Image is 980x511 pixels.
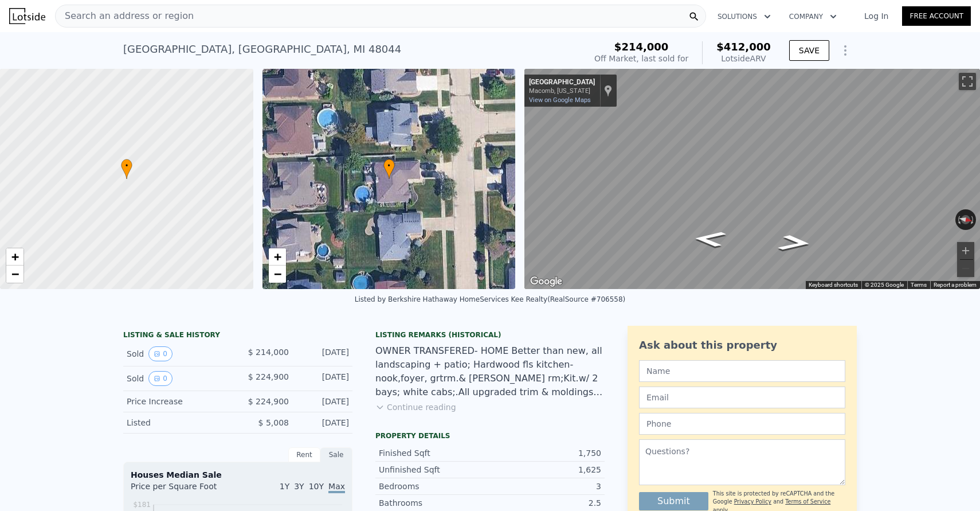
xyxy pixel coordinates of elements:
div: [DATE] [298,346,349,361]
div: LISTING & SALE HISTORY [123,330,352,342]
button: Rotate clockwise [970,209,977,230]
button: Rotate counterclockwise [955,209,962,230]
span: $ 224,900 [248,372,289,381]
div: 1,625 [490,464,601,475]
span: + [273,249,281,264]
span: 3Y [294,482,304,491]
a: View on Google Maps [529,96,591,104]
tspan: $181 [133,501,151,509]
input: Name [639,360,845,382]
span: $ 214,000 [248,348,289,357]
div: OWNER TRANSFERED- HOME Better than new, all landscaping + patio; Hardwood fls kitchen-nook,foyer,... [375,344,605,399]
div: [DATE] [298,396,349,407]
button: SAVE [789,40,829,61]
div: Rent [288,447,320,462]
span: © 2025 Google [865,282,904,288]
div: Lotside ARV [716,53,771,64]
div: Macomb, [US_STATE] [529,87,595,95]
div: Finished Sqft [379,447,490,459]
div: Property details [375,431,605,440]
button: Submit [639,492,708,510]
div: Unfinished Sqft [379,464,490,475]
span: 10Y [309,482,324,491]
a: Free Account [902,6,971,26]
button: Solutions [708,6,780,27]
span: • [121,161,132,171]
span: − [11,267,19,281]
div: Listing Remarks (Historical) [375,330,605,340]
div: • [121,159,132,179]
div: Bathrooms [379,497,490,509]
div: Price per Square Foot [131,481,238,499]
div: Off Market, last sold for [594,53,688,64]
div: • [383,159,395,179]
a: Zoom out [269,266,286,283]
div: Listed [127,417,229,428]
div: Map [524,69,980,289]
div: Sold [127,371,229,386]
div: [GEOGRAPHIC_DATA] , [GEOGRAPHIC_DATA] , MI 48044 [123,41,401,57]
span: − [273,267,281,281]
span: • [383,161,395,171]
img: Lotside [9,8,45,24]
div: Houses Median Sale [131,469,345,481]
a: Zoom out [6,266,23,283]
input: Phone [639,413,845,435]
a: Zoom in [6,248,23,266]
button: Reset the view [955,213,977,226]
img: Google [527,274,565,289]
path: Go North, Lafayette Dr [764,231,826,255]
path: Go South, Lafayette Dr [680,227,740,251]
div: 2.5 [490,497,601,509]
button: View historical data [148,346,173,361]
input: Email [639,387,845,408]
span: $214,000 [614,41,669,53]
a: Terms of Service [785,498,830,505]
span: 1Y [280,482,289,491]
span: $ 224,900 [248,397,289,406]
span: Search an address or region [56,9,194,23]
a: Show location on map [604,84,612,97]
div: Sale [320,447,352,462]
a: Terms (opens in new tab) [911,282,927,288]
div: [DATE] [298,371,349,386]
span: + [11,249,19,264]
a: Privacy Policy [734,498,771,505]
div: 1,750 [490,447,601,459]
div: Price Increase [127,396,229,407]
div: Street View [524,69,980,289]
button: Zoom in [957,242,974,259]
button: Continue reading [375,401,456,413]
span: $ 5,008 [258,418,289,427]
div: Sold [127,346,229,361]
div: Ask about this property [639,337,845,353]
a: Log In [850,10,902,22]
div: 3 [490,481,601,492]
a: Zoom in [269,248,286,266]
button: Show Options [834,39,857,62]
button: Toggle fullscreen view [959,73,976,90]
div: [GEOGRAPHIC_DATA] [529,78,595,87]
span: Max [328,482,345,493]
div: [DATE] [298,417,349,428]
a: Open this area in Google Maps (opens a new window) [527,274,565,289]
span: $412,000 [716,41,771,53]
div: Listed by Berkshire Hathaway HomeServices Kee Realty (RealSource #706558) [355,295,626,303]
button: View historical data [148,371,173,386]
a: Report a problem [934,282,977,288]
div: Bedrooms [379,481,490,492]
button: Keyboard shortcuts [809,281,858,289]
button: Zoom out [957,260,974,277]
button: Company [780,6,846,27]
